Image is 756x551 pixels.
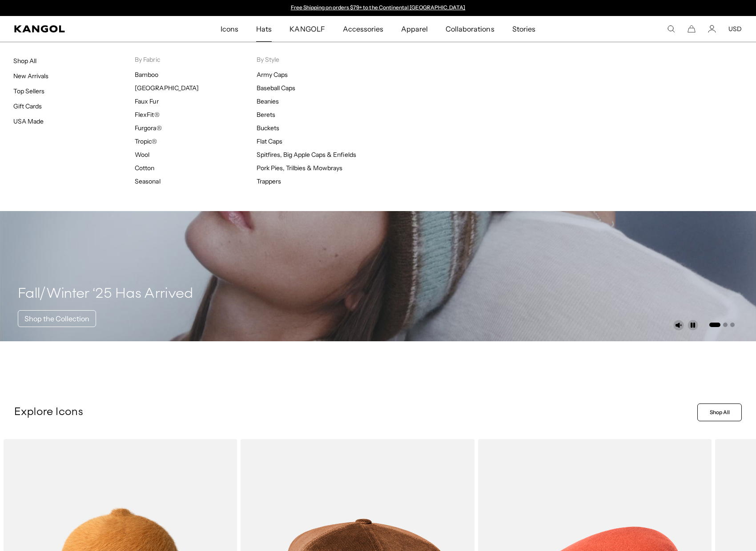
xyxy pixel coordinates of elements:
[257,111,275,119] a: Berets
[503,16,544,42] a: Stories
[286,4,470,12] div: 1 of 2
[212,16,247,42] a: Icons
[688,320,698,331] button: Pause
[334,16,392,42] a: Accessories
[437,16,503,42] a: Collaborations
[135,137,157,145] a: Tropic®
[291,4,466,11] a: Free Shipping on orders $79+ to the Continental [GEOGRAPHIC_DATA]
[697,403,742,421] a: Shop All
[286,4,470,12] slideshow-component: Announcement bar
[392,16,437,42] a: Apparel
[257,151,356,159] a: Spitfires, Big Apple Caps & Enfields
[709,323,720,327] button: Go to slide 1
[135,111,159,119] a: FlexFit®
[13,87,44,95] a: Top Sellers
[728,25,742,33] button: USD
[708,321,735,328] ul: Select a slide to show
[512,16,535,42] span: Stories
[673,320,684,331] button: Unmute
[257,56,378,64] p: By Style
[257,84,295,92] a: Baseball Caps
[135,84,198,92] a: [GEOGRAPHIC_DATA]
[13,57,36,65] a: Shop All
[257,71,288,79] a: Army Caps
[257,124,279,132] a: Buckets
[257,164,343,172] a: Pork Pies, Trilbies & Mowbrays
[14,406,694,419] p: Explore Icons
[135,71,158,79] a: Bamboo
[256,16,272,42] span: Hats
[18,285,193,303] h4: Fall/Winter ‘25 Has Arrived
[257,177,281,185] a: Trappers
[14,25,146,32] a: Kangol
[13,117,44,125] a: USA Made
[221,16,238,42] span: Icons
[723,323,728,327] button: Go to slide 2
[688,25,696,33] button: Cart
[247,16,281,42] a: Hats
[286,4,470,12] div: Announcement
[708,25,716,33] a: Account
[135,164,154,172] a: Cotton
[18,310,96,327] a: Shop the Collection
[135,56,256,64] p: By Fabric
[135,151,149,159] a: Wool
[290,16,325,42] span: KANGOLF
[13,102,42,110] a: Gift Cards
[446,16,494,42] span: Collaborations
[135,97,158,105] a: Faux Fur
[13,72,48,80] a: New Arrivals
[730,323,735,327] button: Go to slide 3
[667,25,675,33] summary: Search here
[135,124,161,132] a: Furgora®
[135,177,160,185] a: Seasonal
[257,97,279,105] a: Beanies
[281,16,334,42] a: KANGOLF
[343,16,383,42] span: Accessories
[257,137,282,145] a: Flat Caps
[401,16,428,42] span: Apparel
